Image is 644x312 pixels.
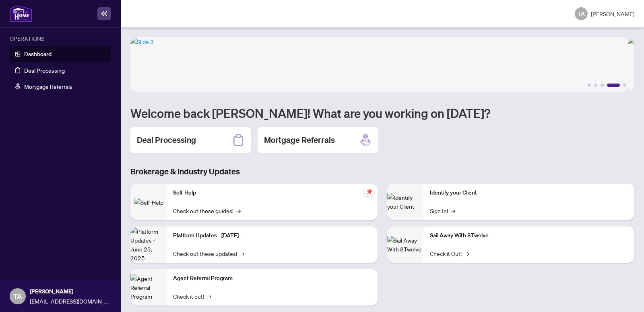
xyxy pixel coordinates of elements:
[240,249,244,258] span: →
[607,84,620,87] button: 4
[130,166,634,177] h3: Brokerage & Industry Updates
[130,274,167,301] img: Agent Referral Program
[365,187,374,197] span: pushpin
[465,249,469,258] span: →
[173,292,211,301] a: Check it out!→
[173,231,371,240] p: Platform Updates - [DATE]
[137,134,196,146] h2: Deal Processing
[10,34,111,43] div: OPERATIONS
[130,227,167,262] img: Platform Updates - June 23, 2025
[430,231,628,240] p: Sail Away With 8Twelve
[24,83,72,90] a: Mortgage Referrals
[591,9,634,18] h5: [PERSON_NAME]
[130,105,634,121] h1: Welcome back [PERSON_NAME]! What are you working on [DATE]?
[173,188,371,197] p: Self-Help
[173,206,241,215] a: Check out these guides!→
[623,84,626,87] button: 5
[430,249,469,258] a: Check it Out!→
[10,5,32,22] img: logo
[24,50,52,58] a: Dashboard
[173,249,244,258] a: Check out these updates!→
[451,206,455,215] span: →
[387,193,423,211] img: Identify your Client
[387,236,423,253] img: Sail Away With 8Twelve
[237,206,241,215] span: →
[207,292,211,301] span: →
[264,134,335,146] h2: Mortgage Referrals
[130,37,628,92] img: Slide 3
[24,67,65,74] a: Deal Processing
[30,297,110,306] span: [EMAIL_ADDRESS][DOMAIN_NAME]
[134,198,163,207] img: Self-Help
[13,291,22,302] span: TA
[430,206,455,215] a: Sign In!→
[594,84,597,87] button: 2
[588,84,591,87] button: 1
[430,188,628,197] p: Identify your Client
[173,274,371,283] p: Agent Referral Program
[30,287,110,296] span: [PERSON_NAME]
[578,9,585,18] span: TA
[601,84,604,87] button: 3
